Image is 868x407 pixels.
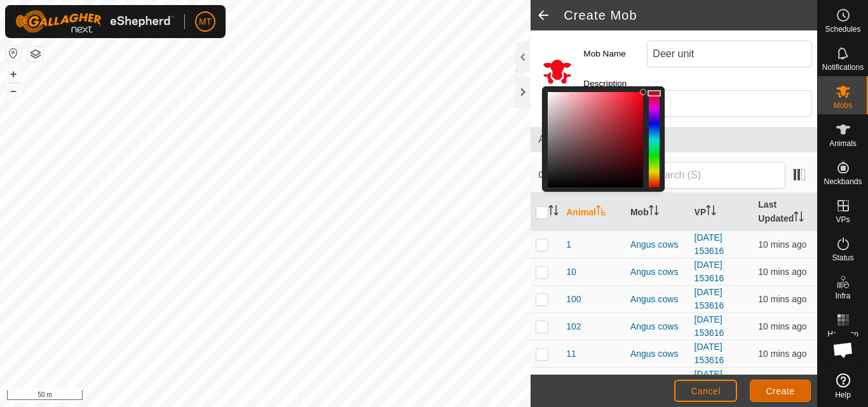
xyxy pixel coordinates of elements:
h2: Create Mob [564,8,817,23]
span: Notifications [822,63,864,71]
span: 102 [566,320,581,333]
p-sorticon: Activate to sort [794,213,804,224]
a: Contact Us [278,390,315,402]
input: Search (S) [632,162,785,189]
span: Status [832,254,853,262]
span: 100 [566,293,581,306]
span: 0 selected of 75 [538,168,631,182]
div: Angus cows [630,347,684,361]
th: Last Updated [753,193,817,231]
p-sorticon: Activate to sort [706,207,716,217]
a: Help [818,368,868,404]
span: Neckbands [824,178,862,185]
span: 10 [566,265,576,279]
div: Angus cows [630,238,684,251]
span: Help [835,391,851,399]
span: 8 Sept 2025, 10:30 pm [758,321,806,331]
p-sorticon: Activate to sort [548,207,559,217]
span: 8 Sept 2025, 10:30 pm [758,267,806,277]
span: 8 Sept 2025, 10:30 pm [758,349,806,359]
th: Mob [625,193,689,231]
div: Angus cows [630,375,684,388]
span: Mobs [834,102,852,109]
div: Angus cows [630,320,684,333]
a: [DATE] 153616 [695,369,724,392]
button: Reset Map [6,46,21,61]
span: Schedules [825,25,860,33]
th: Animal [561,193,625,231]
button: + [6,67,21,82]
p-sorticon: Activate to sort [596,207,606,217]
p-sorticon: Activate to sort [649,207,659,217]
div: Angus cows [630,265,684,279]
button: Create [750,380,811,402]
span: Cancel [691,386,721,396]
span: Heatmap [827,330,858,338]
span: Create [766,386,795,396]
div: Angus cows [630,293,684,306]
img: Gallagher Logo [15,10,174,33]
span: 1 [566,238,571,251]
span: 8 Sept 2025, 10:31 pm [758,239,806,250]
span: 114 [566,375,581,388]
span: MT [199,15,212,29]
span: 8 Sept 2025, 10:30 pm [758,294,806,304]
a: [DATE] 153616 [695,287,724,310]
span: Animals [829,140,857,147]
span: 11 [566,347,576,361]
button: – [6,83,21,98]
a: [DATE] 153616 [695,342,724,365]
label: Mob Name [583,41,647,67]
div: Open chat [824,331,862,369]
a: Privacy Policy [215,390,263,402]
a: [DATE] 153616 [695,314,724,338]
label: Description [583,77,647,90]
span: VPs [836,216,850,224]
button: Cancel [674,380,737,402]
span: Infra [835,292,850,300]
th: VP [689,193,754,231]
a: [DATE] 153616 [695,260,724,283]
span: Animals [538,132,810,147]
button: Map Layers [28,46,43,62]
a: [DATE] 153616 [695,232,724,256]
